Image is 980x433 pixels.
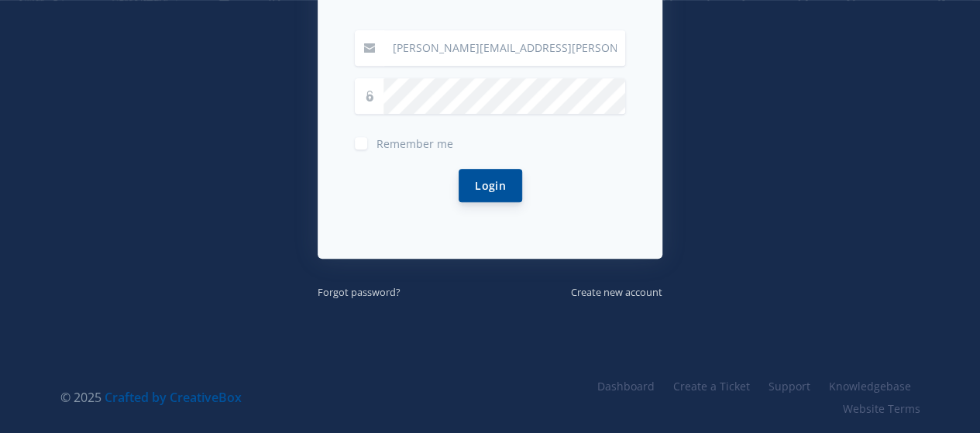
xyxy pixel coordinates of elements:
[834,397,920,420] a: Website Terms
[820,375,920,397] a: Knowledgebase
[318,283,401,300] a: Forgot password?
[588,375,664,397] a: Dashboard
[759,375,820,397] a: Support
[318,285,401,299] small: Forgot password?
[383,30,625,66] input: Email / User ID
[664,375,759,397] a: Create a Ticket
[459,169,522,202] button: Login
[571,283,662,300] a: Create new account
[571,285,662,299] small: Create new account
[105,389,242,406] a: Crafted by CreativeBox
[377,136,453,151] span: Remember me
[829,379,911,393] span: Knowledgebase
[60,388,479,407] div: © 2025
